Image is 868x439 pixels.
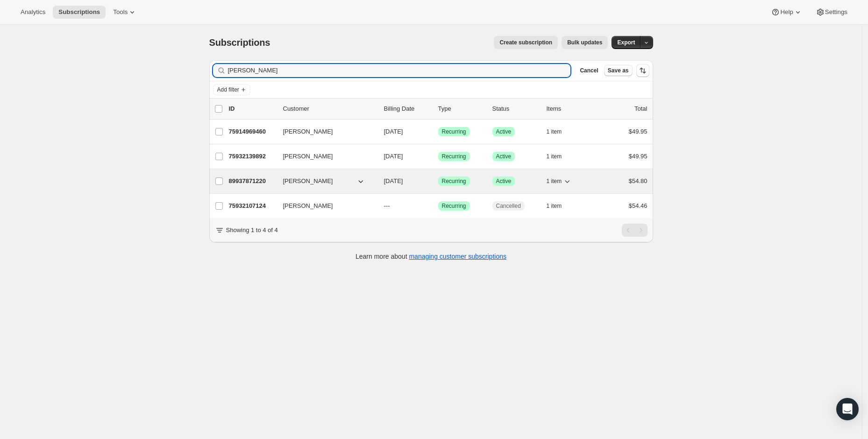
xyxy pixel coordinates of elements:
div: 75932107124[PERSON_NAME]---SuccessRecurringCancelled1 item$54.46 [229,199,647,212]
button: Create subscription [494,36,558,49]
button: 1 item [547,175,572,188]
button: [PERSON_NAME] [277,198,371,213]
span: Save as [608,67,629,74]
button: Sort the results [636,64,649,77]
span: [DATE] [384,177,403,184]
p: Billing Date [384,104,431,113]
span: [DATE] [384,153,403,160]
span: [PERSON_NAME] [283,152,333,161]
span: Bulk updates [567,39,602,46]
span: $49.95 [629,153,647,160]
span: Tools [113,8,128,16]
div: 75914969460[PERSON_NAME][DATE]SuccessRecurringSuccessActive1 item$49.95 [229,125,647,138]
span: [PERSON_NAME] [283,127,333,136]
p: Total [634,104,647,113]
span: Cancelled [496,202,521,210]
button: Help [765,6,808,19]
button: 1 item [547,125,572,138]
input: Filter subscribers [228,64,571,77]
p: Learn more about [356,252,506,261]
p: Customer [283,104,377,113]
p: 75932139892 [229,152,276,161]
button: Add filter [213,84,250,95]
button: Tools [107,6,142,19]
button: [PERSON_NAME] [277,174,371,189]
p: 89937871220 [229,177,276,186]
a: managing customer subscriptions [409,253,506,260]
span: Active [496,177,512,185]
span: Export [617,39,635,46]
span: 1 item [547,153,562,160]
span: Subscriptions [209,37,270,48]
span: Active [496,128,512,135]
span: --- [384,202,390,209]
button: 1 item [547,199,572,212]
button: Export [612,36,640,49]
p: 75932107124 [229,201,276,211]
span: Recurring [442,177,466,185]
button: Cancel [576,65,602,76]
p: 75914969460 [229,127,276,136]
span: Subscriptions [58,8,100,16]
span: Add filter [217,86,239,93]
div: Items [547,104,593,113]
span: Cancel [580,67,598,74]
div: Open Intercom Messenger [836,398,859,420]
span: Recurring [442,153,466,160]
button: Save as [604,65,633,76]
button: Analytics [15,6,51,19]
span: 1 item [547,177,562,185]
div: IDCustomerBilling DateTypeStatusItemsTotal [229,104,647,113]
span: Active [496,153,512,160]
nav: Pagination [622,224,647,237]
span: Create subscription [499,39,552,46]
div: 89937871220[PERSON_NAME][DATE]SuccessRecurringSuccessActive1 item$54.80 [229,175,647,188]
span: [DATE] [384,128,403,135]
span: 1 item [547,128,562,135]
span: Recurring [442,128,466,135]
div: 75932139892[PERSON_NAME][DATE]SuccessRecurringSuccessActive1 item$49.95 [229,150,647,163]
p: Showing 1 to 4 of 4 [226,226,278,235]
button: Subscriptions [53,6,106,19]
p: ID [229,104,276,113]
span: $54.80 [629,177,647,184]
div: Type [438,104,485,113]
span: Settings [825,8,847,16]
span: [PERSON_NAME] [283,177,333,186]
button: [PERSON_NAME] [277,149,371,164]
button: Bulk updates [562,36,608,49]
span: Recurring [442,202,466,210]
span: $54.46 [629,202,647,209]
button: [PERSON_NAME] [277,124,371,139]
p: Status [492,104,539,113]
button: Settings [810,6,853,19]
span: Analytics [21,8,45,16]
span: Help [780,8,793,16]
button: 1 item [547,150,572,163]
span: 1 item [547,202,562,210]
span: $49.95 [629,128,647,135]
span: [PERSON_NAME] [283,201,333,211]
